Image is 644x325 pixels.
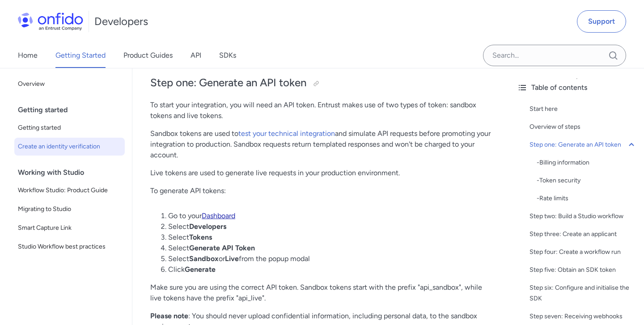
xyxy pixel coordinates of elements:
li: Click [168,264,492,275]
a: Product Guides [123,43,173,68]
span: Smart Capture Link [18,223,121,233]
a: Getting Started [55,43,106,68]
a: Migrating to Studio [14,200,125,218]
img: Onfido Logo [18,13,83,30]
a: Step seven: Receiving webhooks [530,311,637,322]
p: Live tokens are used to generate live requests in your production environment. [150,168,492,178]
a: Home [18,43,38,68]
span: Migrating to Studio [18,204,121,215]
h2: Step one: Generate an API token [150,76,492,91]
span: Workflow Studio: Product Guide [18,185,121,196]
div: Getting started [18,101,128,119]
a: test your technical integration [238,129,335,138]
strong: Generate [185,265,216,274]
p: To start your integration, you will need an API token. Entrust makes use of two types of token: s... [150,100,492,121]
div: Table of contents [517,82,637,93]
li: Select [168,243,492,253]
a: Support [577,10,626,33]
strong: Developers [189,222,226,231]
a: -Billing information [537,157,637,168]
strong: Live [225,254,239,263]
a: -Token security [537,175,637,186]
span: Getting started [18,122,121,133]
div: - Rate limits [537,193,637,204]
li: Select [168,221,492,232]
a: Workflow Studio: Product Guide [14,181,125,199]
strong: Sandbox [189,254,219,263]
span: Studio Workflow best practices [18,241,121,252]
li: Select or from the popup modal [168,253,492,264]
a: Dashboard [202,211,235,220]
span: Overview [18,79,121,89]
a: Overview of steps [530,122,637,132]
h1: Developers [94,14,148,29]
a: Step five: Obtain an SDK token [530,265,637,275]
div: - Billing information [537,157,637,168]
a: Step three: Create an applicant [530,229,637,240]
li: Select [168,232,492,243]
strong: Tokens [189,233,212,241]
a: Studio Workflow best practices [14,238,125,256]
span: Create an identity verification [18,141,121,152]
strong: Please note [150,312,188,320]
a: Step one: Generate an API token [530,139,637,150]
p: Sandbox tokens are used to and simulate API requests before promoting your integration to product... [150,128,492,160]
a: Create an identity verification [14,138,125,156]
a: SDKs [219,43,236,68]
a: Getting started [14,119,125,137]
a: Start here [530,104,637,114]
div: - Token security [537,175,637,186]
a: Step two: Build a Studio workflow [530,211,637,222]
a: Step four: Create a workflow run [530,247,637,257]
a: -Rate limits [537,193,637,204]
p: To generate API tokens: [150,186,492,196]
a: Step six: Configure and initialise the SDK [530,283,637,304]
div: Working with Studio [18,164,128,181]
a: Overview [14,75,125,93]
a: Smart Capture Link [14,219,125,237]
strong: Generate API Token [189,244,255,252]
a: API [191,43,201,68]
p: Make sure you are using the correct API token. Sandbox tokens start with the prefix "api_sandbox"... [150,282,492,304]
input: Onfido search input field [483,45,626,66]
li: Go to your [168,211,492,221]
